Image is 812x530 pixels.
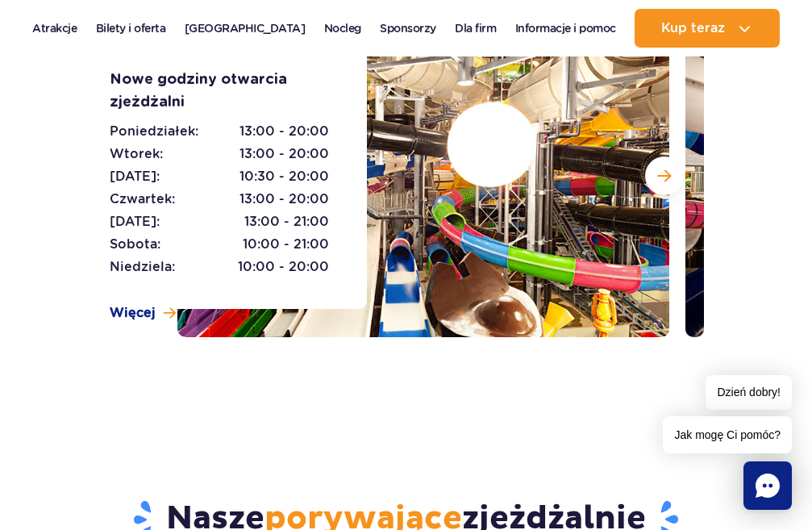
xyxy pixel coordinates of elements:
span: Poniedziałek: [110,122,198,141]
span: 13:00 - 20:00 [239,144,329,164]
span: Czwartek: [110,190,175,209]
span: 13:00 - 20:00 [239,190,329,209]
a: Więcej [110,304,176,322]
a: [GEOGRAPHIC_DATA] [185,9,306,48]
span: Dzień dobry! [706,375,792,410]
a: Sponsorzy [380,9,436,48]
span: 10:00 - 21:00 [243,235,329,254]
span: Wtorek: [110,144,163,164]
div: Chat [743,461,792,510]
span: 10:00 - 20:00 [238,257,329,277]
a: Dla firm [455,9,496,48]
a: Atrakcje [32,9,77,48]
span: Niedziela: [110,257,175,277]
p: Nowe godziny otwarcia zjeżdżalni [110,69,354,114]
span: 13:00 - 20:00 [239,122,329,141]
span: [DATE]: [110,212,160,232]
span: Kup teraz [661,21,725,35]
button: Kup teraz [635,9,780,48]
a: Informacje i pomoc [515,9,616,48]
button: Następny slajd [645,156,684,195]
span: 10:30 - 20:00 [239,167,329,186]
span: 13:00 - 21:00 [244,212,329,232]
a: Nocleg [324,9,361,48]
span: [DATE]: [110,167,160,186]
a: Bilety i oferta [96,9,166,48]
span: Więcej [110,304,156,322]
span: Sobota: [110,235,160,254]
span: Jak mogę Ci pomóc? [663,416,792,453]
